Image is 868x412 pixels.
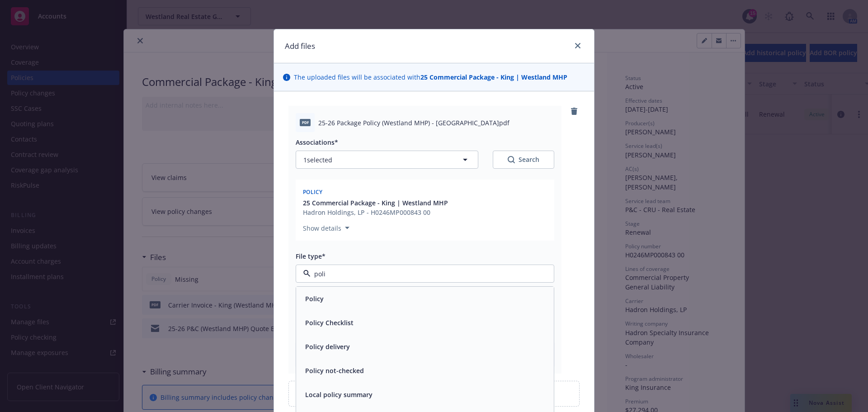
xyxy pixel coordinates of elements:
button: Policy [305,294,324,303]
button: Policy delivery [305,342,350,351]
button: Policy Checklist [305,318,354,327]
input: Filter by keyword [311,269,536,279]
